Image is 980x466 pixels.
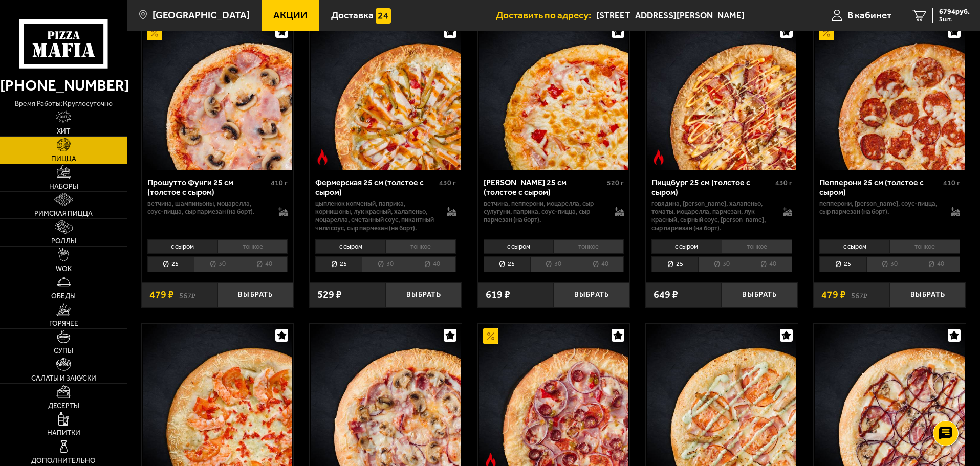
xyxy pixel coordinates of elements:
[819,239,889,254] li: с сыром
[821,290,846,300] span: 479 ₽
[651,149,666,165] img: Острое блюдо
[651,256,698,272] li: 25
[315,149,330,165] img: Острое блюдо
[409,256,456,272] li: 40
[54,347,73,354] span: Супы
[48,403,79,410] span: Десерты
[651,239,722,254] li: с сыром
[217,239,288,254] li: тонкое
[647,20,796,169] img: Пиццбург 25 см (толстое с сыром)
[147,177,269,197] div: Прошутто Фунги 25 см (толстое с сыром)
[194,256,241,272] li: 30
[331,10,374,20] span: Доставка
[847,10,891,20] span: В кабинет
[819,177,941,197] div: Пепперони 25 см (толстое с сыром)
[651,177,773,197] div: Пиццбург 25 см (толстое с сыром)
[386,282,462,307] button: Выбрать
[775,179,792,187] span: 430 г
[486,290,510,300] span: 619 ₽
[889,239,960,254] li: тонкое
[51,238,76,245] span: Роллы
[943,179,960,187] span: 410 г
[57,128,70,135] span: Хит
[496,10,596,20] span: Доставить по адресу:
[362,256,408,272] li: 30
[273,10,308,20] span: Акции
[147,199,269,216] p: ветчина, шампиньоны, моцарелла, соус-пицца, сыр пармезан (на борт).
[147,25,162,40] img: Акционный
[553,239,624,254] li: тонкое
[851,290,867,300] s: 567 ₽
[483,328,498,344] img: Акционный
[819,256,866,272] li: 25
[315,256,362,272] li: 25
[271,179,288,187] span: 410 г
[646,20,798,169] a: Острое блюдоПиццбург 25 см (толстое с сыром)
[241,256,288,272] li: 40
[49,183,78,190] span: Наборы
[143,20,292,169] img: Прошутто Фунги 25 см (толстое с сыром)
[147,239,217,254] li: с сыром
[819,25,834,40] img: Акционный
[479,20,628,169] img: Прошутто Формаджио 25 см (толстое с сыром)
[310,20,462,169] a: Острое блюдоФермерская 25 см (толстое с сыром)
[47,430,80,437] span: Напитки
[147,256,194,272] li: 25
[651,199,773,232] p: говядина, [PERSON_NAME], халапеньо, томаты, моцарелла, пармезан, лук красный, сырный соус, [PERSO...
[815,20,965,169] img: Пепперони 25 см (толстое с сыром)
[51,156,76,163] span: Пицца
[31,375,96,382] span: Салаты и закуски
[153,10,250,20] span: [GEOGRAPHIC_DATA]
[217,282,293,307] button: Выбрать
[315,239,385,254] li: с сыром
[939,8,970,15] span: 6794 руб.
[311,20,460,169] img: Фермерская 25 см (толстое с сыром)
[51,293,76,300] span: Обеды
[142,20,294,169] a: АкционныйПрошутто Фунги 25 см (толстое с сыром)
[698,256,745,272] li: 30
[376,8,391,24] img: 15daf4d41897b9f0e9f617042186c801.svg
[939,16,970,23] span: 3 шт.
[31,457,96,464] span: Дополнительно
[56,265,72,273] span: WOK
[596,6,792,25] input: Ваш адрес доставки
[315,199,437,232] p: цыпленок копченый, паприка, корнишоны, лук красный, халапеньо, моцарелла, сметанный соус, пикантн...
[745,256,792,272] li: 40
[49,320,78,327] span: Горячее
[596,6,792,25] span: Санкт-Петербург улица Кустодиева 20к1
[554,282,629,307] button: Выбрать
[722,282,797,307] button: Выбрать
[866,256,913,272] li: 30
[34,210,93,217] span: Римская пицца
[819,199,941,216] p: пепперони, [PERSON_NAME], соус-пицца, сыр пармезан (на борт).
[484,239,554,254] li: с сыром
[317,290,342,300] span: 529 ₽
[484,256,530,272] li: 25
[149,290,174,300] span: 479 ₽
[654,290,678,300] span: 649 ₽
[890,282,966,307] button: Выбрать
[484,177,605,197] div: [PERSON_NAME] 25 см (толстое с сыром)
[478,20,630,169] a: Прошутто Формаджио 25 см (толстое с сыром)
[722,239,792,254] li: тонкое
[577,256,624,272] li: 40
[439,179,456,187] span: 430 г
[814,20,966,169] a: АкционныйПепперони 25 см (толстое с сыром)
[913,256,960,272] li: 40
[484,199,605,224] p: ветчина, пепперони, моцарелла, сыр сулугуни, паприка, соус-пицца, сыр пармезан (на борт).
[179,290,195,300] s: 567 ₽
[607,179,624,187] span: 520 г
[385,239,456,254] li: тонкое
[315,177,437,197] div: Фермерская 25 см (толстое с сыром)
[530,256,577,272] li: 30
